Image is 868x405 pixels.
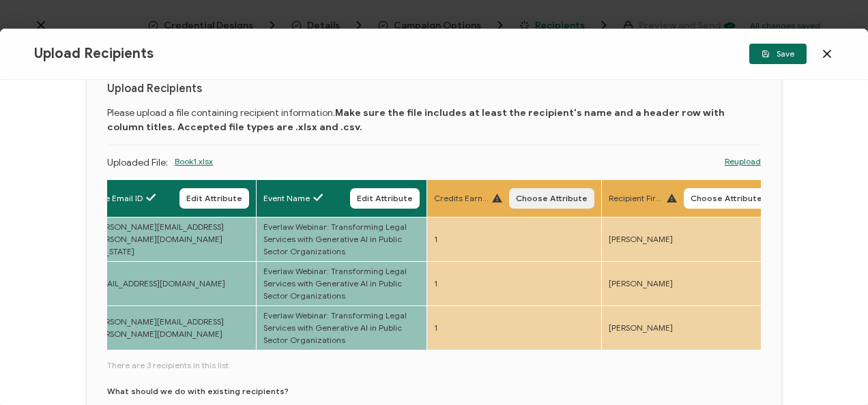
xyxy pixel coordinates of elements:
[107,155,168,172] p: Uploaded File:
[107,385,289,397] p: What should we do with existing recipients?
[186,194,242,202] span: Edit Attribute
[34,45,154,62] span: Upload Recipients
[357,194,413,202] span: Edit Attribute
[93,192,143,205] span: True Email ID
[427,261,602,305] td: 1
[749,44,807,64] button: Save
[725,155,761,168] a: Reupload
[350,188,420,209] button: Edit Attribute
[257,305,427,350] td: Everlaw Webinar: Transforming Legal Services with Generative AI in Public Sector Organizations
[107,359,761,372] span: There are 3 recipients in this list.
[86,261,257,305] td: [EMAIL_ADDRESS][DOMAIN_NAME]
[602,217,777,261] td: [PERSON_NAME]
[516,194,588,202] span: Choose Attribute
[107,107,725,133] b: Make sure the file includes at least the recipient's name and a header row with column titles. Ac...
[175,155,213,190] span: Book1.xlsx
[86,305,257,350] td: [PERSON_NAME][EMAIL_ADDRESS][PERSON_NAME][DOMAIN_NAME]
[107,82,761,95] h1: Upload Recipients
[800,340,868,405] iframe: Chat Widget
[434,192,489,205] span: Credits Earned
[602,305,777,350] td: [PERSON_NAME]
[179,188,249,209] button: Edit Attribute
[609,192,663,205] span: Recipient First Name
[684,188,769,209] button: Choose Attribute
[691,194,762,202] span: Choose Attribute
[107,106,761,134] p: Please upload a file containing recipient information.
[86,217,257,261] td: [PERSON_NAME][EMAIL_ADDRESS][PERSON_NAME][DOMAIN_NAME][US_STATE]
[257,217,427,261] td: Everlaw Webinar: Transforming Legal Services with Generative AI in Public Sector Organizations
[263,192,310,205] span: Event Name
[257,261,427,305] td: Everlaw Webinar: Transforming Legal Services with Generative AI in Public Sector Organizations
[602,261,777,305] td: [PERSON_NAME]
[509,188,594,209] button: Choose Attribute
[762,50,794,58] span: Save
[427,305,602,350] td: 1
[427,217,602,261] td: 1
